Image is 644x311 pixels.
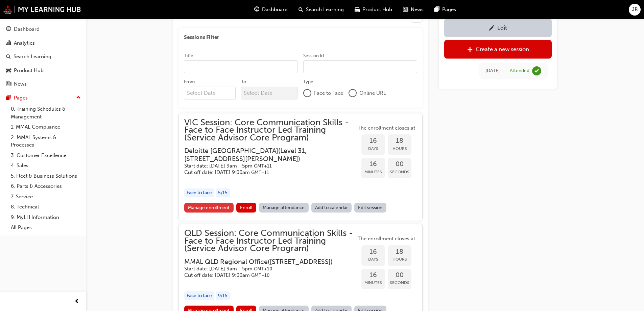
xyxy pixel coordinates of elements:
[311,203,352,213] a: Add to calendar
[14,94,28,102] div: Pages
[8,171,84,181] a: 5. Fleet & Business Solutions
[444,40,552,58] a: Create a new session
[356,124,417,132] span: The enrollment closes at
[388,279,411,287] span: Seconds
[388,248,411,256] span: 18
[184,203,234,213] a: Manage enrollment
[184,52,193,59] div: Title
[303,60,417,73] input: Session Id
[3,37,84,49] a: Analytics
[306,6,344,14] span: Search Learning
[184,34,219,41] span: Sessions Filter
[14,80,27,88] div: News
[442,6,456,14] span: Pages
[184,291,214,301] div: Face to face
[8,222,84,233] a: All Pages
[184,87,236,99] input: From
[184,60,298,73] input: Title
[3,22,84,92] button: DashboardAnalyticsSearch LearningProduct HubNews
[359,89,386,97] span: Online URL
[361,271,385,279] span: 16
[254,266,272,272] span: Australian Eastern Standard Time GMT+10
[8,150,84,161] a: 3. Customer Excellence
[497,24,507,31] div: Edit
[184,79,195,85] div: From
[8,160,84,171] a: 4. Sales
[241,79,246,85] div: To
[8,132,84,150] a: 2. MMAL Systems & Processes
[241,87,298,99] input: To
[254,5,259,14] span: guage-icon
[361,248,385,256] span: 16
[262,6,288,14] span: Dashboard
[6,68,11,74] span: car-icon
[240,205,253,210] span: Enroll
[3,92,84,104] button: Pages
[388,256,411,263] span: Hours
[444,18,552,37] a: Edit
[249,3,293,17] a: guage-iconDashboard
[510,67,529,74] div: Attended
[184,258,345,266] h3: MMAL QLD Regional Office ( [STREET_ADDRESS] )
[259,203,309,213] a: Manage attendance
[8,202,84,212] a: 8. Technical
[303,79,313,85] div: Type
[354,203,386,213] a: Edit session
[293,3,349,17] a: search-iconSearch Learning
[254,163,272,169] span: Australian Eastern Daylight Time GMT+11
[184,163,345,169] h5: Start date: [DATE] 9am - 5pm
[216,291,230,301] div: 9 / 15
[76,93,81,102] span: up-icon
[14,39,35,47] div: Analytics
[388,145,411,153] span: Hours
[184,188,214,198] div: Face to face
[489,25,495,32] span: pencil-icon
[356,235,417,243] span: The enrollment closes at
[6,81,11,87] span: news-icon
[467,46,473,53] span: plus-icon
[429,3,461,17] a: pages-iconPages
[8,181,84,192] a: 6. Parts & Accessories
[8,192,84,202] a: 7. Service
[74,297,79,306] span: prev-icon
[8,104,84,122] a: 0. Training Schedules & Management
[6,54,11,60] span: search-icon
[3,23,84,36] a: Dashboard
[361,279,385,287] span: Minutes
[251,170,269,175] span: Australian Eastern Daylight Time GMT+11
[361,137,385,145] span: 16
[6,40,11,46] span: chart-icon
[3,5,81,14] img: mmal
[14,25,40,33] div: Dashboard
[398,3,429,17] a: news-iconNews
[361,168,385,176] span: Minutes
[236,203,257,213] button: Enroll
[184,272,345,279] h5: Cut off date: [DATE] 9:00am
[361,145,385,153] span: Days
[8,212,84,223] a: 9. MyLH Information
[434,5,439,14] span: pages-icon
[8,122,84,132] a: 1. MMAL Compliance
[184,229,356,252] span: QLD Session: Core Communication Skills - Face to Face Instructor Led Training (Service Advisor Co...
[388,168,411,176] span: Seconds
[6,26,11,32] span: guage-icon
[3,50,84,63] a: Search Learning
[3,78,84,90] a: News
[184,266,345,272] h5: Start date: [DATE] 9am - 5pm
[388,271,411,279] span: 00
[362,6,392,14] span: Product Hub
[355,5,360,14] span: car-icon
[184,169,345,176] h5: Cut off date: [DATE] 9:00am
[361,160,385,168] span: 16
[303,52,324,59] div: Session Id
[485,67,500,74] div: Wed May 17 2023 11:33:53 GMT+1000 (Australian Eastern Standard Time)
[14,53,51,61] div: Search Learning
[14,67,44,74] div: Product Hub
[6,95,11,101] span: pages-icon
[216,188,230,198] div: 5 / 15
[349,3,398,17] a: car-iconProduct Hub
[411,6,424,14] span: News
[532,66,541,75] span: learningRecordVerb_ATTEND-icon
[184,147,345,163] h3: Deloitte [GEOGRAPHIC_DATA] ( Level 31, [STREET_ADDRESS][PERSON_NAME] )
